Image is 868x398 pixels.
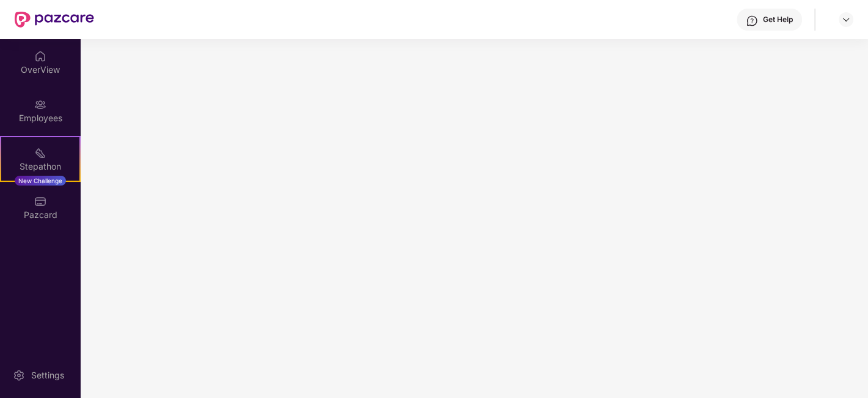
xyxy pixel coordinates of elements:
[763,15,793,24] div: Get Help
[841,15,851,24] img: svg+xml;base64,PHN2ZyBpZD0iRHJvcGRvd24tMzJ4MzIiIHhtbG5zPSJodHRwOi8vd3d3LnczLm9yZy8yMDAwL3N2ZyIgd2...
[34,147,46,159] img: svg+xml;base64,PHN2ZyB4bWxucz0iaHR0cDovL3d3dy53My5vcmcvMjAwMC9zdmciIHdpZHRoPSIyMSIgaGVpZ2h0PSIyMC...
[13,369,25,381] img: svg+xml;base64,PHN2ZyBpZD0iU2V0dGluZy0yMHgyMCIgeG1sbnM9Imh0dHA6Ly93d3cudzMub3JnLzIwMDAvc3ZnIiB3aW...
[34,195,46,208] img: svg+xml;base64,PHN2ZyBpZD0iUGF6Y2FyZCIgeG1sbnM9Imh0dHA6Ly93d3cudzMub3JnLzIwMDAvc3ZnIiB3aWR0aD0iMj...
[34,50,46,62] img: svg+xml;base64,PHN2ZyBpZD0iSG9tZSIgeG1sbnM9Imh0dHA6Ly93d3cudzMub3JnLzIwMDAvc3ZnIiB3aWR0aD0iMjAiIG...
[1,160,79,173] div: Stepathon
[15,12,94,28] img: New Pazcare Logo
[746,15,758,27] img: svg+xml;base64,PHN2ZyBpZD0iSGVscC0zMngzMiIgeG1sbnM9Imh0dHA6Ly93d3cudzMub3JnLzIwMDAvc3ZnIiB3aWR0aD...
[27,369,68,381] div: Settings
[15,176,66,186] div: New Challenge
[34,99,46,111] img: svg+xml;base64,PHN2ZyBpZD0iRW1wbG95ZWVzIiB4bWxucz0iaHR0cDovL3d3dy53My5vcmcvMjAwMC9zdmciIHdpZHRoPS...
